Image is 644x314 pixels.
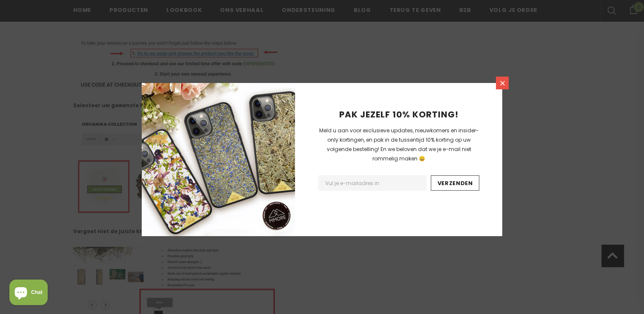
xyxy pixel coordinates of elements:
[7,280,50,307] inbox-online-store-chat: Shopify online store chat
[431,175,480,191] input: Verzenden
[318,175,426,191] input: Email Address
[339,108,458,120] span: PAK JEZELF 10% KORTING!
[319,127,479,162] span: Meld u aan voor exclusieve updates, nieuwkomers en insider-only kortingen, en pak in de tussentij...
[496,77,509,89] a: Sluiten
